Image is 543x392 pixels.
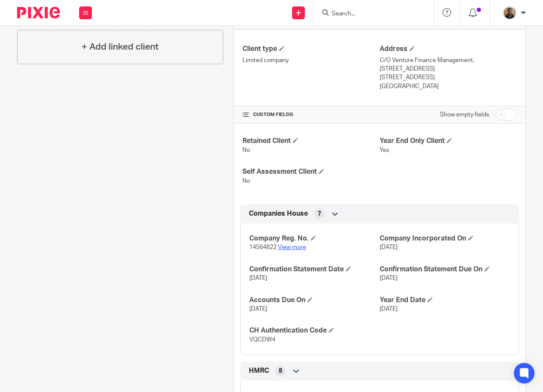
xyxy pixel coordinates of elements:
span: No [242,178,250,184]
span: [DATE] [380,275,398,281]
span: [DATE] [380,244,398,250]
span: Yes [380,147,389,153]
input: Search [331,10,408,18]
img: Pixie [17,7,60,18]
h4: + Add linked client [82,40,159,53]
h4: Confirmation Statement Date [249,265,380,274]
h4: Year End Only Client [380,137,517,146]
a: View more [278,244,306,250]
span: No [242,147,250,153]
h4: Company Incorporated On [380,234,510,243]
h4: Accounts Due On [249,296,380,305]
span: 8 [279,367,282,375]
h4: Retained Client [242,137,380,146]
span: [DATE] [249,275,267,281]
span: [DATE] [380,306,398,312]
h4: Confirmation Statement Due On [380,265,510,274]
p: Limited company [242,56,380,65]
span: 14564822 [249,244,277,250]
span: [DATE] [249,306,267,312]
p: [STREET_ADDRESS] [380,73,517,82]
span: HMRC [249,366,269,375]
h4: Self Assessment Client [242,167,380,176]
img: WhatsApp%20Image%202025-04-23%20.jpg [503,6,516,20]
h4: CH Authentication Code [249,326,380,335]
h4: Company Reg. No. [249,234,380,243]
label: Show empty fields [440,110,489,119]
span: 7 [318,210,321,218]
h4: Year End Date [380,296,510,305]
h4: CUSTOM FIELDS [242,111,380,118]
p: C/O Venture Finance Management, [STREET_ADDRESS] [380,56,517,74]
span: Companies House [249,209,308,218]
h4: Client type [242,45,380,53]
span: VQCDW4 [249,337,275,343]
p: [GEOGRAPHIC_DATA] [380,82,517,91]
h4: Address [380,45,517,53]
